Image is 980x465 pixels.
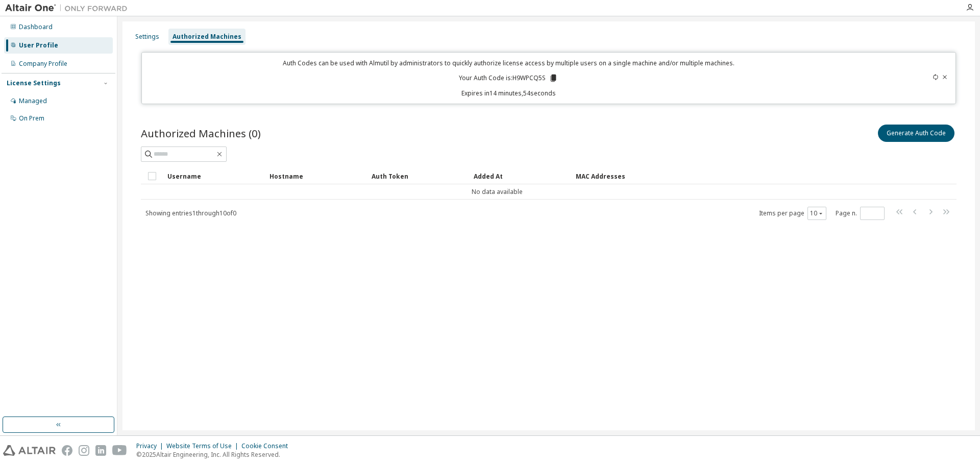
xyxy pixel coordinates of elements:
div: User Profile [19,41,58,50]
div: Username [167,168,261,184]
p: © 2025 Altair Engineering, Inc. All Rights Reserved. [136,450,294,459]
img: Altair One [5,3,133,13]
div: Website Terms of Use [166,442,241,450]
span: Page n. [836,207,885,220]
p: Your Auth Code is: H9WPCQ5S [459,74,558,83]
span: Items per page [759,207,826,220]
span: Showing entries 1 through 10 of 0 [145,209,236,217]
div: On Prem [19,114,44,123]
div: Privacy [136,442,166,450]
button: 10 [810,209,824,217]
div: Cookie Consent [241,442,294,450]
img: altair_logo.svg [3,445,56,456]
button: Generate Auth Code [878,125,954,142]
p: Expires in 14 minutes, 54 seconds [148,89,870,97]
div: Dashboard [19,23,53,31]
div: Company Profile [19,60,67,68]
img: youtube.svg [112,445,127,456]
div: Managed [19,97,47,105]
div: Settings [135,33,159,41]
p: Auth Codes can be used with Almutil by administrators to quickly authorize license access by mult... [148,59,870,67]
td: No data available [141,184,853,200]
img: linkedin.svg [95,445,106,456]
span: Authorized Machines (0) [141,126,261,140]
div: MAC Addresses [576,168,849,184]
div: Added At [474,168,568,184]
div: Hostname [269,168,363,184]
div: Authorized Machines [173,33,241,41]
img: instagram.svg [79,445,89,456]
div: License Settings [7,79,61,87]
img: facebook.svg [62,445,72,456]
div: Auth Token [372,168,465,184]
